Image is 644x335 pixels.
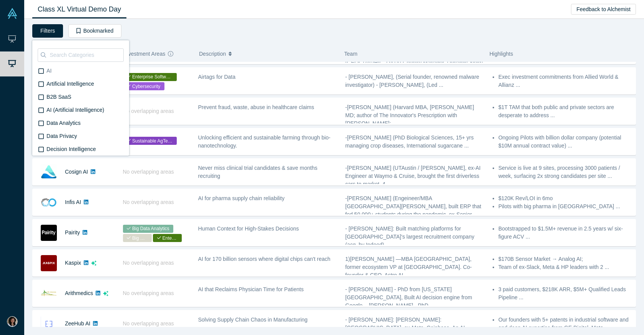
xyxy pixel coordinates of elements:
[199,46,336,62] button: Description
[7,316,18,327] img: Akemi Koda's Account
[490,51,513,57] span: Highlights
[123,225,174,233] span: Big Data Analytics
[199,46,226,62] span: Description
[498,73,632,89] li: Exec investment commitments from Allied World & Allianz ...
[198,104,314,110] span: Prevent fraud, waste, abuse in healthcare claims
[65,199,81,205] a: Infis AI
[345,256,472,278] span: 1)[PERSON_NAME] —MBA [GEOGRAPHIC_DATA], former ecosystem VP at [GEOGRAPHIC_DATA]. Co-founder & CE...
[498,263,632,271] li: Team of ex-Slack, Meta & HP leaders with 2 ...
[46,107,104,113] span: AI (Artificial Intelligence)
[46,94,71,100] span: B2B SaaS
[65,320,90,327] a: ZeeHub AI
[123,234,152,242] span: Big Data
[91,260,96,266] svg: dsa ai sparkles
[498,164,632,180] li: Service is live at 9 sites, processing 3000 patients / week, surfacing 2x strong candidates per s...
[46,133,77,139] span: Data Privacy
[41,255,57,271] img: Kaspix's Logo
[345,226,475,248] span: - [PERSON_NAME]: Built matching platforms for [GEOGRAPHIC_DATA]'s largest recruitment company (ac...
[41,194,57,211] img: Infis AI's Logo
[498,316,632,332] li: Our founders with 5+ patents in industrial software and and deep AI expertise from GE Digital, Me...
[41,225,57,241] img: Pairity's Logo
[46,81,94,87] span: Artificial Intelligence
[41,316,57,332] img: ZeeHub AI's Logo
[46,120,81,126] span: Data Analytics
[198,195,285,201] span: AI for pharma supply chain reliability
[41,164,57,180] img: Cosign AI's Logo
[198,226,299,232] span: Human Context for High-Stakes Decisions
[123,82,164,90] span: Cybersecurity
[65,169,88,175] a: Cosign AI
[153,234,182,242] span: Enterprise Software
[198,317,308,323] span: Solving Supply Chain Chaos in Manufacturing
[345,74,480,88] span: - [PERSON_NAME], (Serial founder, renowned malware investigator) - [PERSON_NAME], (Led ...
[345,165,481,187] span: -[PERSON_NAME] (UTAustin / [PERSON_NAME], ex-AI Engineer at Waymo & Cruise, brought the first dri...
[123,137,177,145] span: Sustainable AgTech (Agriculture Technology)
[124,46,165,62] span: Investment Areas
[198,286,304,292] span: AI that Reclaims Physician Time for Patients
[123,199,174,205] span: No overlapping areas
[123,320,174,327] span: No overlapping areas
[32,0,126,18] a: Class XL Virtual Demo Day
[345,195,481,217] span: -[PERSON_NAME] (Engeineer/MBA [GEOGRAPHIC_DATA][PERSON_NAME], built ERP that fed 50,000+ students...
[65,229,80,235] a: Pairity
[344,51,357,57] span: Team
[103,291,108,296] svg: dsa ai sparkles
[498,194,632,202] li: $120K Rev/LOI in 6mo
[345,104,474,126] span: -[PERSON_NAME] (Harvard MBA, [PERSON_NAME] MD; author of The Innovator's Prescription with [PERSO...
[498,255,632,263] li: $170B Sensor Market → Analog AI;
[46,146,96,152] span: Decision Intelligence
[123,108,174,114] span: No overlapping areas
[123,169,174,175] span: No overlapping areas
[498,225,632,241] li: Bootstrapped to $1.5M+ revenue in 2.5 years w/ six-figure ACV ...
[49,50,123,60] input: Search Categories
[68,24,121,38] button: Bookmarked
[123,290,174,296] span: No overlapping areas
[7,8,18,19] img: Alchemist Vault Logo
[345,286,472,308] span: - [PERSON_NAME] - PhD from [US_STATE][GEOGRAPHIC_DATA], Built AI decision engine from Google, - [...
[198,134,331,149] span: Unlocking efficient and sustainable farming through bio-nanotechnology.
[65,290,93,296] a: Arithmedics
[498,285,632,302] li: 3 paid customers, $218K ARR, $5M+ Qualified Leads Pipeline ...
[571,4,636,15] button: Feedback to Alchemist
[498,134,632,150] li: Ongoing Pilots with billion dollar company (potential $10M annual contract value) ...
[32,24,63,38] button: Filters
[498,103,632,119] li: $1T TAM that both public and private sectors are desperate to address ...
[198,165,317,179] span: Never miss clinical trial candidates & save months recruiting
[41,285,57,302] img: Arithmedics's Logo
[198,74,236,80] span: Airtags for Data
[498,202,632,211] li: Pilots with big pharma in [GEOGRAPHIC_DATA] ...
[198,256,330,262] span: AI for 170 billion sensors where digital chips can't reach
[46,68,51,74] span: AI
[123,260,174,266] span: No overlapping areas
[345,134,474,149] span: -[PERSON_NAME] (PhD Biological Sciences, 15+ yrs managing crop diseases, International sugarcane ...
[65,260,81,266] a: Kaspix
[123,73,177,81] span: Enterprise Software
